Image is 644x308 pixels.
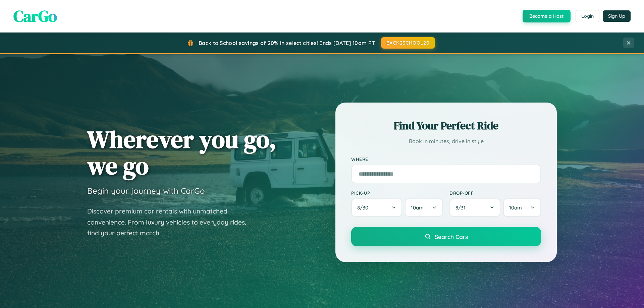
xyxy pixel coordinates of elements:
button: BACK2SCHOOL20 [381,37,435,49]
span: 8 / 30 [357,204,372,211]
span: 10am [509,204,522,211]
h2: Find Your Perfect Ride [351,118,541,133]
label: Pick-up [351,190,443,196]
span: 10am [411,204,424,211]
button: 10am [405,198,443,217]
span: CarGo [13,5,57,27]
h3: Begin your journey with CarGo [87,186,205,196]
button: 8/31 [449,198,500,217]
span: Search Cars [435,233,468,240]
p: Book in minutes, drive in style [351,136,541,146]
button: Become a Host [523,10,571,22]
span: Back to School savings of 20% in select cities! Ends [DATE] 10am PT. [199,40,376,46]
label: Where [351,156,541,162]
label: Drop-off [449,190,541,196]
button: Search Cars [351,227,541,246]
h1: Wherever you go, we go [87,126,276,179]
p: Discover premium car rentals with unmatched convenience. From luxury vehicles to everyday rides, ... [87,206,255,239]
span: 8 / 31 [455,204,469,211]
button: 8/30 [351,198,402,217]
button: 10am [503,198,541,217]
button: Sign Up [603,10,631,22]
button: Login [576,10,599,22]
